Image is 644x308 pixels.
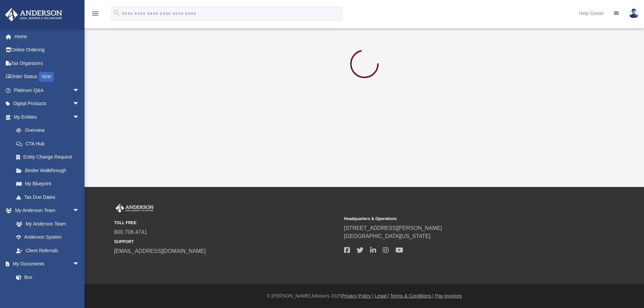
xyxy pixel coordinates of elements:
[9,231,86,244] a: Anderson System
[5,84,90,97] a: Platinum Q&Aarrow_drop_down
[344,216,569,222] small: Headquarters & Operations
[375,293,389,299] a: Legal |
[85,292,644,300] div: © [PERSON_NAME] Advisors 2025
[114,248,206,254] a: [EMAIL_ADDRESS][DOMAIN_NAME]
[9,124,90,137] a: Overview
[91,9,99,18] i: menu
[73,110,86,124] span: arrow_drop_down
[5,204,86,217] a: My Anderson Teamarrow_drop_down
[3,8,64,21] img: Anderson Advisors Platinum Portal
[9,190,90,204] a: Tax Due Dates
[9,150,90,164] a: Entity Change Request
[91,13,99,18] a: menu
[9,164,90,177] a: Binder Walkthrough
[73,257,86,271] span: arrow_drop_down
[114,204,155,213] img: Anderson Advisors Platinum Portal
[390,293,434,299] a: Terms & Conditions |
[114,220,339,226] small: TOLL FREE
[9,270,83,284] a: Box
[114,229,147,235] a: 800.706.4741
[73,97,86,111] span: arrow_drop_down
[344,233,431,239] a: [GEOGRAPHIC_DATA][US_STATE]
[113,9,120,17] i: search
[5,257,86,271] a: My Documentsarrow_drop_down
[114,239,339,245] small: SUPPORT
[73,204,86,218] span: arrow_drop_down
[344,225,442,231] a: [STREET_ADDRESS][PERSON_NAME]
[9,217,83,231] a: My Anderson Team
[9,244,86,257] a: Client Referrals
[5,97,90,111] a: Digital Productsarrow_drop_down
[5,56,90,70] a: Tax Organizers
[629,8,639,18] img: User Pic
[341,293,374,299] a: Privacy Policy |
[5,43,90,57] a: Online Ordering
[5,110,90,124] a: My Entitiesarrow_drop_down
[9,284,86,298] a: Meeting Minutes
[5,70,90,84] a: Order StatusNEW
[5,30,90,43] a: Home
[9,177,86,191] a: My Blueprint
[73,84,86,97] span: arrow_drop_down
[39,72,54,82] div: NEW
[9,137,90,150] a: CTA Hub
[435,293,462,299] a: Pay Invoices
